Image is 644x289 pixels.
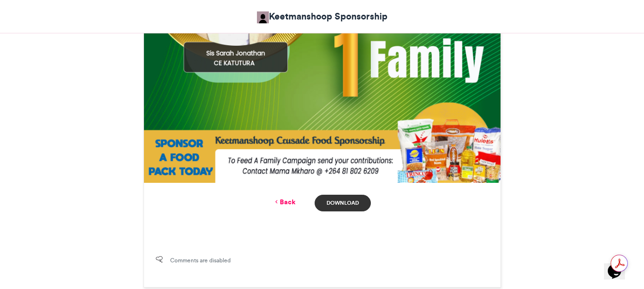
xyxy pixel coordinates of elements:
span: Comments are disabled [170,256,231,265]
img: Keetmanshoop Sponsorship [257,11,269,23]
iframe: chat widget [604,251,634,279]
a: Keetmanshoop Sponsorship [257,10,388,23]
a: Back [273,197,296,207]
a: Download [315,195,370,211]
